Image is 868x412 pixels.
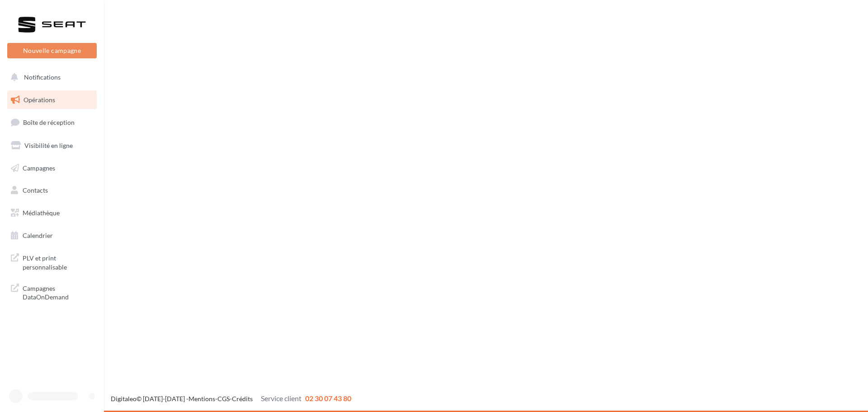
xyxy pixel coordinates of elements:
[5,113,99,132] a: Boîte de réception
[5,181,99,200] a: Contacts
[23,252,93,271] span: PLV et print personnalisable
[5,90,99,109] a: Opérations
[217,395,230,403] a: CGS
[5,279,99,305] a: Campagnes DataOnDemand
[5,159,99,178] a: Campagnes
[24,73,61,81] span: Notifications
[111,395,137,403] a: Digitaleo
[24,96,55,104] span: Opérations
[305,394,351,403] span: 02 30 07 43 80
[23,118,75,126] span: Boîte de réception
[23,164,55,171] span: Campagnes
[7,43,97,58] button: Nouvelle campagne
[261,394,302,403] span: Service client
[189,395,215,403] a: Mentions
[24,142,73,149] span: Visibilité en ligne
[232,395,253,403] a: Crédits
[23,232,53,239] span: Calendrier
[23,186,48,194] span: Contacts
[5,136,99,155] a: Visibilité en ligne
[5,204,99,223] a: Médiathèque
[23,209,60,217] span: Médiathèque
[5,226,99,245] a: Calendrier
[5,68,95,87] button: Notifications
[111,395,351,403] span: © [DATE]-[DATE] - - -
[23,282,93,302] span: Campagnes DataOnDemand
[5,248,99,275] a: PLV et print personnalisable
